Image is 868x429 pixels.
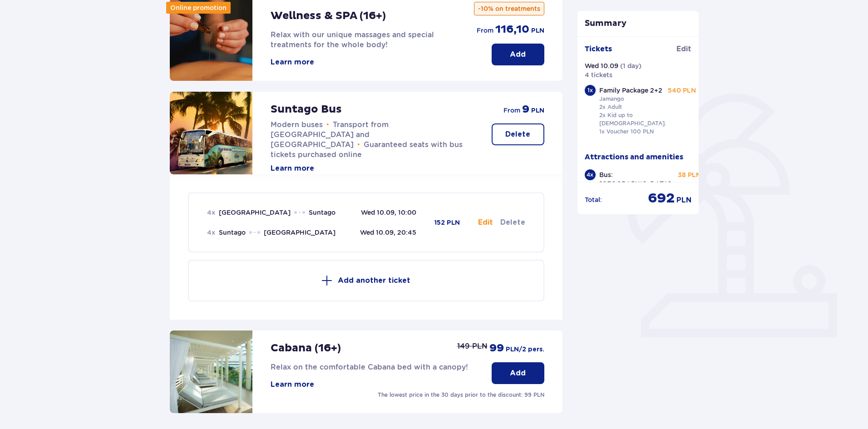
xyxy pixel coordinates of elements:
[599,95,624,103] p: Jamango
[585,195,602,204] p: Total :
[326,120,329,129] span: •
[271,120,323,129] span: Modern buses
[531,106,544,115] p: PLN
[676,195,691,205] p: PLN
[599,103,666,136] p: 2x Adult 2x Kid up to [DEMOGRAPHIC_DATA]. 1x Voucher 100 PLN
[474,2,544,15] p: -10% on treatments
[357,140,360,149] span: •
[510,49,526,59] p: Add
[620,61,641,70] p: ( 1 day )
[492,123,544,145] button: Delete
[678,170,701,179] p: 38 PLN
[271,57,314,67] button: Learn more
[188,260,544,301] button: Add another ticket
[434,218,460,227] p: 152 PLN
[457,341,488,351] p: 149 PLN
[207,208,215,217] p: 4 x
[271,140,463,159] span: Guaranteed seats with bus tickets purchased online
[271,363,468,371] span: Relax on the comfortable Cabana bed with a canopy!
[506,345,544,354] p: PLN /2 pers.
[271,341,341,355] p: Cabana (16+)
[271,9,386,23] p: Wellness & SPA (16+)
[249,231,260,234] img: dots
[505,129,530,139] p: Delete
[378,391,544,399] p: The lowest price in the 30 days prior to the discount: 99 PLN
[500,217,525,227] button: Delete
[170,330,252,413] img: attraction
[271,103,342,116] p: Suntago Bus
[585,169,596,180] div: 4 x
[219,208,291,217] span: [GEOGRAPHIC_DATA]
[585,44,612,54] p: Tickets
[676,44,691,54] a: Edit
[309,208,335,217] span: Suntago
[361,208,416,217] p: Wed 10.09, 10:00
[648,190,675,207] p: 692
[495,23,529,36] p: 116,10
[585,152,683,162] p: Attractions and amenities
[271,120,389,149] span: Transport from [GEOGRAPHIC_DATA] and [GEOGRAPHIC_DATA]
[264,228,335,237] span: [GEOGRAPHIC_DATA]
[599,170,671,225] p: Bus: [GEOGRAPHIC_DATA] - [GEOGRAPHIC_DATA] - [GEOGRAPHIC_DATA]
[492,44,544,65] button: Add
[489,341,504,355] p: 99
[219,228,246,237] span: Suntago
[294,211,305,214] img: dots
[585,70,612,79] p: 4 tickets
[585,61,618,70] p: Wed 10.09
[338,276,410,286] p: Add another ticket
[585,85,596,96] div: 1 x
[503,106,520,115] p: from
[271,380,314,390] button: Learn more
[170,92,252,174] img: attraction
[478,217,493,227] button: Edit
[207,228,215,237] p: 4 x
[492,362,544,384] button: Add
[668,86,696,95] p: 540 PLN
[271,163,314,173] button: Learn more
[599,86,662,95] p: Family Package 2+2
[360,228,416,237] p: Wed 10.09, 20:45
[577,18,699,29] p: Summary
[510,368,526,378] p: Add
[477,26,493,35] p: from
[271,30,434,49] span: Relax with our unique massages and special treatments for the whole body!
[166,2,231,14] div: Online promotion
[522,103,529,116] p: 9
[531,26,544,35] p: PLN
